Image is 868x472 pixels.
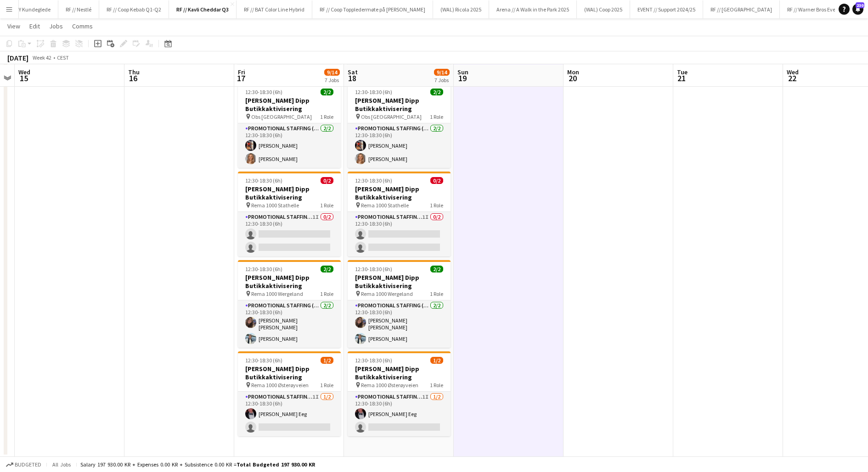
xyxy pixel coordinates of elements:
span: 15 [17,73,30,83]
div: Salary 197 930.00 KR + Expenses 0.00 KR + Subsistence 0.00 KR = [80,461,315,468]
app-job-card: 12:30-18:30 (6h)2/2[PERSON_NAME] Dipp Butikkaktivisering Rema 1000 Wergeland1 RolePromotional Sta... [238,260,341,348]
app-card-role: Promotional Staffing (Promotional Staff)2/212:30-18:30 (6h)[PERSON_NAME][PERSON_NAME] [238,123,341,168]
span: Comms [72,22,93,30]
app-job-card: 12:30-18:30 (6h)2/2[PERSON_NAME] Dipp Butikkaktivisering Obs [GEOGRAPHIC_DATA]1 RolePromotional S... [348,83,451,168]
span: 12:30-18:30 (6h) [355,177,392,184]
span: Week 42 [30,54,53,61]
span: 1 Role [320,202,333,209]
span: Budgeted [15,461,41,468]
span: 20 [566,73,579,83]
app-job-card: 12:30-18:30 (6h)2/2[PERSON_NAME] Dipp Butikkaktivisering Obs [GEOGRAPHIC_DATA]1 RolePromotional S... [238,83,341,168]
span: Rema 1000 Wergeland [251,290,303,297]
span: Thu [128,68,140,76]
div: 7 Jobs [434,77,449,83]
span: 12:30-18:30 (6h) [355,89,392,95]
span: 1 Role [320,290,333,297]
span: Obs [GEOGRAPHIC_DATA] [251,113,312,120]
a: View [4,20,24,32]
button: (WAL) Ricola 2025 [433,0,489,18]
h3: [PERSON_NAME] Dipp Butikkaktivisering [238,365,341,381]
app-job-card: 12:30-18:30 (6h)1/2[PERSON_NAME] Dipp Butikkaktivisering Rema 1000 Østerøyveien1 RolePromotional ... [348,351,451,436]
span: 9/14 [434,69,450,76]
button: RF // Coop Kebab Q1-Q2 [99,0,169,18]
span: Total Budgeted 197 930.00 KR [237,461,315,468]
app-card-role: Promotional Staffing (Promotional Staff)2/212:30-18:30 (6h)[PERSON_NAME][PERSON_NAME] [348,123,451,168]
span: Jobs [49,22,63,30]
span: Obs [GEOGRAPHIC_DATA] [361,113,422,120]
span: 2/2 [321,89,333,95]
span: Sat [348,68,358,76]
span: 0/2 [430,177,443,184]
span: Rema 1000 Stathelle [361,202,409,209]
button: EVENT // Support 2024/25 [630,0,703,18]
span: 1 Role [320,113,333,120]
app-job-card: 12:30-18:30 (6h)0/2[PERSON_NAME] Dipp Butikkaktivisering Rema 1000 Stathelle1 RolePromotional Sta... [238,172,341,256]
button: RF // Nestlé [58,0,99,18]
button: RF // Kavli Cheddar Q3 [169,0,237,18]
a: Edit [26,20,44,32]
span: 230 [856,2,864,8]
span: Rema 1000 Østerøyveien [361,382,418,389]
app-card-role: Promotional Staffing (Promotional Staff)2/212:30-18:30 (6h)[PERSON_NAME] [PERSON_NAME][PERSON_NAME] [348,300,451,348]
span: Rema 1000 Wergeland [361,290,413,297]
div: 7 Jobs [325,77,339,83]
button: RF // Warner Bros Event [780,0,848,18]
span: 2/2 [430,89,443,95]
span: Rema 1000 Østerøyveien [251,382,309,389]
a: Comms [68,20,96,32]
span: 1 Role [430,202,443,209]
h3: [PERSON_NAME] Dipp Butikkaktivisering [348,273,451,290]
span: 12:30-18:30 (6h) [245,357,282,364]
span: 1/2 [430,357,443,364]
button: Budgeted [5,460,43,470]
span: 9/14 [324,69,340,76]
app-card-role: Promotional Staffing (Promotional Staff)2/212:30-18:30 (6h)[PERSON_NAME] [PERSON_NAME][PERSON_NAME] [238,300,341,348]
span: Wed [787,68,799,76]
span: 1 Role [430,113,443,120]
span: 17 [237,73,245,83]
span: Rema 1000 Stathelle [251,202,299,209]
span: 2/2 [430,266,443,272]
span: 1 Role [430,382,443,389]
span: All jobs [51,461,73,468]
app-card-role: Promotional Staffing (Promotional Staff)1I0/212:30-18:30 (6h) [348,212,451,256]
button: Arena // A Walk in the Park 2025 [489,0,577,18]
app-card-role: Promotional Staffing (Promotional Staff)1I0/212:30-18:30 (6h) [238,212,341,256]
app-job-card: 12:30-18:30 (6h)1/2[PERSON_NAME] Dipp Butikkaktivisering Rema 1000 Østerøyveien1 RolePromotional ... [238,351,341,436]
span: 21 [676,73,688,83]
span: 19 [456,73,468,83]
span: 1/2 [321,357,333,364]
app-job-card: 12:30-18:30 (6h)0/2[PERSON_NAME] Dipp Butikkaktivisering Rema 1000 Stathelle1 RolePromotional Sta... [348,172,451,256]
app-card-role: Promotional Staffing (Promotional Staff)1I1/212:30-18:30 (6h)[PERSON_NAME] Eeg [238,392,341,436]
h3: [PERSON_NAME] Dipp Butikkaktivisering [238,185,341,201]
app-job-card: 12:30-18:30 (6h)2/2[PERSON_NAME] Dipp Butikkaktivisering Rema 1000 Wergeland1 RolePromotional Sta... [348,260,451,348]
span: 0/2 [321,177,333,184]
span: View [7,22,20,30]
a: Jobs [45,20,67,32]
span: 12:30-18:30 (6h) [355,266,392,272]
h3: [PERSON_NAME] Dipp Butikkaktivisering [348,96,451,113]
h3: [PERSON_NAME] Dipp Butikkaktivisering [348,185,451,201]
span: Wed [18,68,30,76]
h3: [PERSON_NAME] Dipp Butikkaktivisering [348,365,451,381]
span: 16 [127,73,140,83]
button: RF // Coop Toppledermøte på [PERSON_NAME] [312,0,433,18]
span: Sun [457,68,468,76]
span: 12:30-18:30 (6h) [245,177,282,184]
h3: [PERSON_NAME] Dipp Butikkaktivisering [238,273,341,290]
span: 18 [346,73,358,83]
button: RF // [GEOGRAPHIC_DATA] [703,0,780,18]
span: Edit [29,22,40,30]
span: Fri [238,68,245,76]
span: 1 Role [430,290,443,297]
div: CEST [57,54,69,61]
span: Tue [677,68,688,76]
h3: [PERSON_NAME] Dipp Butikkaktivisering [238,96,341,113]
